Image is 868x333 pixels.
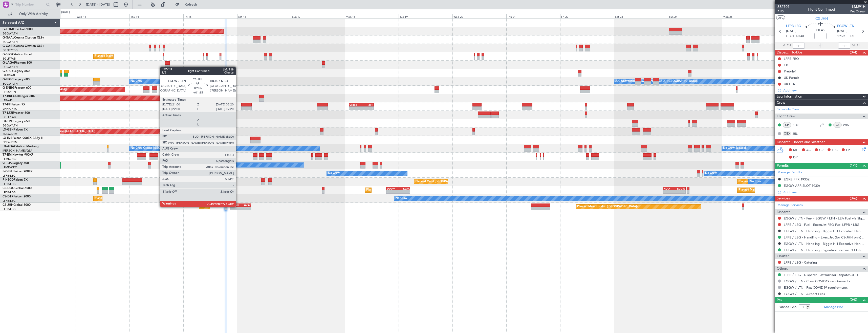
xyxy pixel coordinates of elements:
[361,107,373,110] div: -
[3,195,13,198] span: CS-DTR
[3,45,14,48] span: G-GARE
[739,178,818,186] div: Planned Maint [GEOGRAPHIC_DATA] ([GEOGRAPHIC_DATA])
[3,86,14,89] span: G-ENRG
[3,145,14,148] span: LX-AOA
[3,120,13,123] span: LX-TRO
[784,260,817,265] a: LFPB / LBG - Catering
[3,203,13,207] span: CS-JHH
[783,43,791,48] span: ATOT
[837,24,854,29] span: EGGW LTN
[3,187,32,190] a: CS-DOUGlobal 6500
[3,165,17,169] a: LFMD/CEQ
[792,131,804,136] a: SEL
[784,285,848,290] a: EGGW / LTN - Pax COVID19 requirements
[3,182,16,186] a: LFPB/LBG
[3,124,18,127] a: EGGW/LTN
[3,178,14,181] span: F-HECD
[3,199,16,203] a: LFPB/LBG
[200,203,280,211] div: Planned Maint [GEOGRAPHIC_DATA] ([GEOGRAPHIC_DATA])
[816,28,824,33] span: 00:45
[3,78,13,81] span: G-LEGC
[786,34,794,39] span: ETOT
[3,57,16,61] a: EGLF/FAB
[15,1,45,8] input: Trip Number
[777,107,799,112] a: Schedule Crew
[95,52,175,60] div: Planned Maint [GEOGRAPHIC_DATA] ([GEOGRAPHIC_DATA])
[723,144,747,152] div: No Crew Sabadell
[61,10,70,14] div: [DATE]
[784,63,788,67] div: CB
[674,187,685,190] div: EGGW
[13,12,53,16] span: Only With Activity
[784,183,820,188] div: EGGW ARR SLOT 1930z
[833,122,842,128] div: CS
[3,48,18,52] a: EGNR/CEG
[231,204,241,207] div: EGGW
[39,128,95,135] div: Planned Maint Nice ([GEOGRAPHIC_DATA])
[3,162,29,165] a: 9H-LPZLegacy 500
[850,50,857,55] span: (0/4)
[241,204,251,207] div: HKJK
[173,1,203,9] button: Refresh
[180,3,202,6] span: Refresh
[241,207,251,210] div: -
[3,103,11,106] span: T7-FFI
[3,153,12,156] span: T7-EMI
[796,34,804,39] span: 18:40
[777,163,789,169] span: Permits
[806,148,811,153] span: AC
[837,34,845,39] span: 19:25
[3,70,30,73] a: G-SPCYLegacy 650
[777,170,802,175] a: Manage Permits
[76,14,129,18] div: Wed 13
[3,137,42,140] a: LX-INBFalcon 900EX EASy II
[3,40,18,44] a: EGGW/LTN
[3,132,17,136] a: EDLW/DTM
[664,187,674,190] div: KLAX
[3,145,39,148] a: LX-AOACitation Mustang
[3,36,44,39] a: G-GAALCessna Citation XLS+
[396,195,407,202] div: No Crew
[387,187,398,190] div: EGGW
[3,191,16,194] a: LFPB/LBG
[3,103,25,106] a: T7-FFIFalcon 7X
[506,14,560,18] div: Thu 21
[3,140,17,144] a: EDLW/DTM
[3,187,14,190] span: CS-DOU
[850,297,857,302] span: (0/0)
[3,45,44,48] a: G-GARECessna Citation XLS+
[3,128,28,131] a: LX-GBHFalcon 7X
[350,107,361,110] div: -
[398,190,410,193] div: -
[3,99,14,102] a: LTBA/ISL
[784,279,850,283] a: EGGW / LTN - Crew COVID19 requirements
[843,123,854,127] a: WIA
[231,207,241,210] div: -
[776,15,785,20] button: UTC
[3,95,13,98] span: T7-BRE
[3,82,18,86] a: EGGW/LTN
[777,139,825,145] span: Dispatch Checks and Weather
[3,195,31,198] a: CS-DTRFalcon 2000
[850,196,857,201] span: (3/6)
[668,14,722,18] div: Sun 24
[3,203,31,207] a: CS-JHHGlobal 6000
[850,163,857,168] span: (1/1)
[3,170,13,173] span: F-GPNJ
[131,78,142,85] div: No Crew
[783,190,865,194] div: Add new
[837,29,848,34] span: [DATE]
[3,36,14,39] span: G-GAAL
[3,107,17,111] a: VHHH/HKG
[416,178,495,186] div: Planned Maint [GEOGRAPHIC_DATA] ([GEOGRAPHIC_DATA])
[846,148,850,153] span: FP
[3,112,13,115] span: T7-LZZI
[777,305,796,310] label: Planned PAX
[777,100,785,106] span: Crew
[3,61,32,64] a: G-JAGAPhenom 300
[777,196,790,201] span: Services
[784,57,799,61] div: LFPB FBO
[850,9,865,14] span: Pos Charter
[777,253,789,259] span: Charter
[3,153,33,156] a: T7-EMIHawker 900XP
